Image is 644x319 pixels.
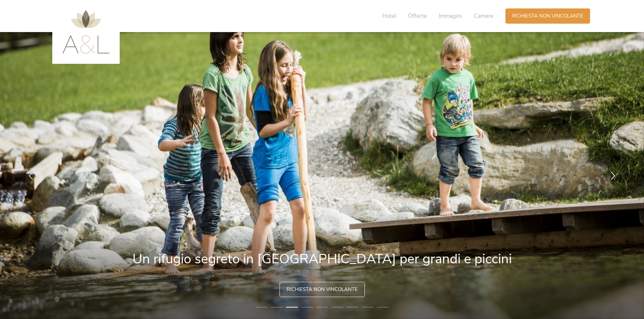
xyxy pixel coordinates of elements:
[408,12,427,20] span: Offerte
[62,10,110,54] img: AMONTI & LUNARIS Wellnessresort
[439,12,462,20] span: Immagini
[512,12,583,20] span: Richiesta non vincolante
[287,286,358,293] span: Richiesta non vincolante
[474,12,494,20] span: Camere
[382,12,396,20] span: Hotel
